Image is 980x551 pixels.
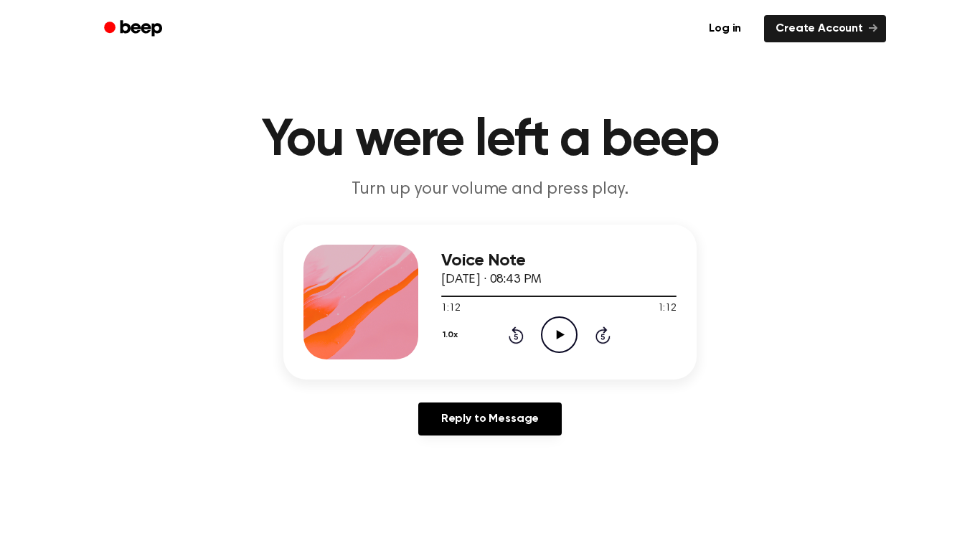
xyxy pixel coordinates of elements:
h1: You were left a beep [123,115,857,166]
a: Create Account [764,15,886,42]
a: Reply to Message [418,402,562,435]
h3: Voice Note [441,251,677,270]
p: Turn up your volume and press play. [215,178,765,202]
a: Beep [94,15,175,43]
span: 1:12 [658,301,677,316]
button: 1.0x [441,323,463,347]
a: Log in [694,12,755,45]
span: 1:12 [441,301,460,316]
span: [DATE] · 08:43 PM [441,273,542,286]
